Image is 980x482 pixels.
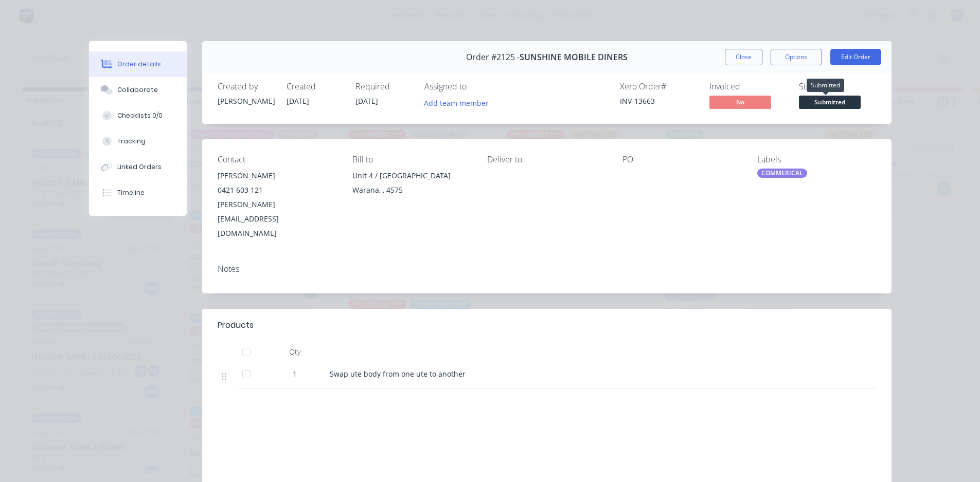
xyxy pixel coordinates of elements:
[330,369,466,379] span: Swap ute body from one ute to another
[352,183,471,197] div: Warana, , 4575
[771,49,822,65] button: Options
[622,155,741,164] div: PO
[757,169,807,178] div: COMMERICAL
[424,96,494,109] button: Add team member
[89,51,187,77] button: Order details
[117,162,162,172] div: Linked Orders
[352,169,471,201] div: Unit 4 / [GEOGRAPHIC_DATA]Warana, , 4575
[89,154,187,180] button: Linked Orders
[218,155,336,164] div: Contact
[487,155,605,164] div: Deliver to
[830,49,881,65] button: Edit Order
[117,111,163,120] div: Checklists 0/0
[293,368,297,379] span: 1
[355,96,378,106] span: [DATE]
[620,96,697,106] div: INV-13663
[117,85,158,95] div: Collaborate
[287,82,343,91] div: Created
[264,342,326,362] div: Qty
[218,96,274,106] div: [PERSON_NAME]
[725,49,762,65] button: Close
[117,188,145,197] div: Timeline
[757,155,876,164] div: Labels
[799,82,876,91] div: Status
[218,183,336,197] div: 0421 603 121
[287,96,309,106] span: [DATE]
[799,96,861,111] button: Submitted
[799,96,861,108] span: Submitted
[117,60,161,69] div: Order details
[424,82,527,91] div: Assigned to
[355,82,412,91] div: Required
[418,96,494,109] button: Add team member
[89,180,187,206] button: Timeline
[218,197,336,240] div: [PERSON_NAME][EMAIL_ADDRESS][DOMAIN_NAME]
[807,79,844,92] div: Submitted
[466,52,520,62] span: Order #2125 -
[709,96,771,108] span: No
[352,155,471,164] div: Bill to
[89,128,187,154] button: Tracking
[520,52,628,62] span: SUNSHINE MOBILE DINERS
[89,103,187,128] button: Checklists 0/0
[218,169,336,240] div: [PERSON_NAME]0421 603 121[PERSON_NAME][EMAIL_ADDRESS][DOMAIN_NAME]
[620,82,697,91] div: Xero Order #
[352,169,471,183] div: Unit 4 / [GEOGRAPHIC_DATA]
[117,137,146,146] div: Tracking
[218,319,254,331] div: Products
[218,264,876,274] div: Notes
[89,77,187,103] button: Collaborate
[709,82,787,91] div: Invoiced
[218,169,336,183] div: [PERSON_NAME]
[218,82,274,91] div: Created by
